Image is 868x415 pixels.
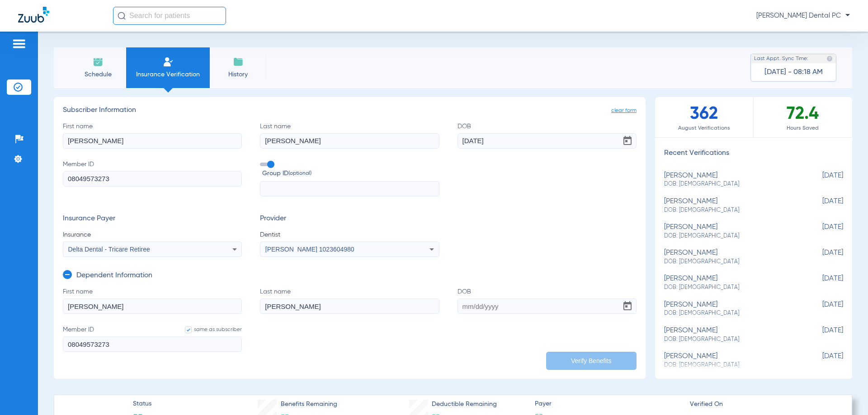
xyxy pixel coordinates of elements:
span: Status [133,399,151,409]
div: [PERSON_NAME] [664,197,798,214]
input: Search for patients [113,7,226,25]
span: Hours Saved [754,124,852,133]
div: [PERSON_NAME] [664,352,798,369]
span: [PERSON_NAME] 1023604980 [265,246,354,253]
small: (optional) [288,169,311,178]
span: [DATE] [798,301,843,317]
button: Verify Benefits [546,352,637,370]
img: hamburger-icon [12,38,26,49]
label: DOB [458,122,637,149]
span: DOB: [DEMOGRAPHIC_DATA] [664,206,798,214]
button: Open calendar [618,132,637,150]
img: Zuub Logo [18,7,49,23]
span: DOB: [DEMOGRAPHIC_DATA] [664,258,798,266]
img: Schedule [93,56,104,67]
input: DOBOpen calendar [458,133,637,149]
span: History [217,70,259,79]
input: Last name [260,298,439,314]
input: First name [63,133,242,149]
h3: Recent Verifications [655,149,852,158]
span: Verified On [690,400,837,409]
label: Last name [260,122,439,149]
span: Schedule [76,70,119,79]
label: Member ID [63,325,242,352]
label: Member ID [63,160,242,197]
h3: Dependent Information [76,271,152,280]
div: 362 [655,97,754,137]
img: last sync help info [826,56,833,62]
span: DOB: [DEMOGRAPHIC_DATA] [664,284,798,292]
span: [PERSON_NAME] Dental PC [756,11,850,20]
span: Payer [535,399,682,409]
div: [PERSON_NAME] [664,301,798,317]
img: History [233,56,244,67]
label: First name [63,287,242,314]
span: [DATE] [798,172,843,188]
label: First name [63,122,242,149]
span: [DATE] [798,223,843,240]
span: Group ID [262,169,439,178]
span: [DATE] - 08:18 AM [764,68,823,77]
input: Member IDsame as subscriber [63,336,242,352]
input: DOBOpen calendar [458,298,637,314]
span: [DATE] [798,352,843,369]
span: Deductible Remaining [432,400,497,409]
span: Delta Dental - Tricare Retiree [68,246,150,253]
span: Benefits Remaining [281,400,337,409]
label: Last name [260,287,439,314]
span: August Verifications [655,124,753,133]
img: Manual Insurance Verification [163,56,174,67]
span: DOB: [DEMOGRAPHIC_DATA] [664,336,798,344]
iframe: Chat Widget [823,372,868,415]
span: [DATE] [798,197,843,214]
span: DOB: [DEMOGRAPHIC_DATA] [664,180,798,188]
h3: Subscriber Information [63,106,637,115]
label: DOB [458,287,637,314]
span: [DATE] [798,249,843,266]
span: DOB: [DEMOGRAPHIC_DATA] [664,232,798,240]
span: Insurance [63,230,242,239]
span: [DATE] [798,275,843,291]
span: Insurance Verification [133,70,203,79]
div: [PERSON_NAME] [664,223,798,240]
input: First name [63,298,242,314]
span: DOB: [DEMOGRAPHIC_DATA] [664,309,798,317]
span: Dentist [260,230,439,239]
span: Last Appt. Sync Time: [754,54,808,63]
h3: Insurance Payer [63,214,242,224]
button: Open calendar [618,297,637,315]
img: Search Icon [118,12,126,20]
span: [DATE] [798,326,843,343]
input: Member ID [63,171,242,187]
div: [PERSON_NAME] [664,249,798,266]
div: [PERSON_NAME] [664,326,798,343]
div: [PERSON_NAME] [664,275,798,291]
input: Last name [260,133,439,149]
div: 72.4 [754,97,852,137]
div: [PERSON_NAME] [664,172,798,188]
span: clear form [611,106,637,115]
h3: Provider [260,214,439,224]
label: same as subscriber [176,325,242,334]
